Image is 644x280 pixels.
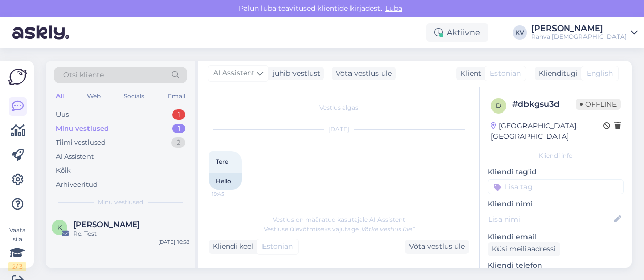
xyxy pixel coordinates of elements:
[172,109,185,120] div: 1
[488,242,560,256] div: Küsi meiliaadressi
[488,232,624,242] p: Kliendi email
[56,137,106,148] div: Tiimi vestlused
[405,240,469,254] div: Võta vestlus üle
[209,103,469,113] div: Vestlus algas
[426,23,488,42] div: Aktiivne
[269,68,320,79] div: juhib vestlust
[212,190,250,198] span: 19:45
[488,151,624,160] div: Kliendi info
[8,262,26,271] div: 2 / 3
[513,25,527,40] div: KV
[488,260,624,271] p: Kliendi telefon
[496,102,501,109] span: d
[262,241,293,252] span: Estonian
[98,198,143,207] span: Minu vestlused
[158,238,189,246] div: [DATE] 16:58
[171,137,185,148] div: 2
[54,90,66,103] div: All
[587,68,613,79] span: English
[122,90,147,103] div: Socials
[172,124,185,134] div: 1
[56,124,109,134] div: Minu vestlused
[382,4,405,13] span: Luba
[209,241,253,252] div: Kliendi keel
[488,214,612,225] input: Lisa nimi
[56,165,71,176] div: Kõik
[56,109,69,120] div: Uus
[73,220,140,229] span: Kristiina Vanari
[490,68,521,79] span: Estonian
[488,179,624,194] input: Lisa tag
[56,180,98,190] div: Arhiveeritud
[488,199,624,209] p: Kliendi nimi
[8,69,27,85] img: Askly Logo
[332,67,396,80] div: Võta vestlus üle
[488,166,624,177] p: Kliendi tag'id
[535,68,578,79] div: Klienditugi
[491,121,603,142] div: [GEOGRAPHIC_DATA], [GEOGRAPHIC_DATA]
[73,229,189,238] div: Re: Test
[63,70,104,80] span: Otsi kliente
[512,98,576,110] div: # dbkgsu3d
[209,125,469,134] div: [DATE]
[264,225,415,233] span: Vestluse ülevõtmiseks vajutage
[531,24,638,41] a: [PERSON_NAME]Rahva [DEMOGRAPHIC_DATA]
[85,90,103,103] div: Web
[216,158,228,165] span: Tere
[166,90,187,103] div: Email
[576,99,621,110] span: Offline
[273,216,405,223] span: Vestlus on määratud kasutajale AI Assistent
[209,173,242,190] div: Hello
[56,152,94,162] div: AI Assistent
[359,225,415,233] i: „Võtke vestlus üle”
[57,223,62,231] span: K
[213,68,255,79] span: AI Assistent
[531,24,627,33] div: [PERSON_NAME]
[8,226,26,271] div: Vaata siia
[531,33,627,41] div: Rahva [DEMOGRAPHIC_DATA]
[456,68,481,79] div: Klient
